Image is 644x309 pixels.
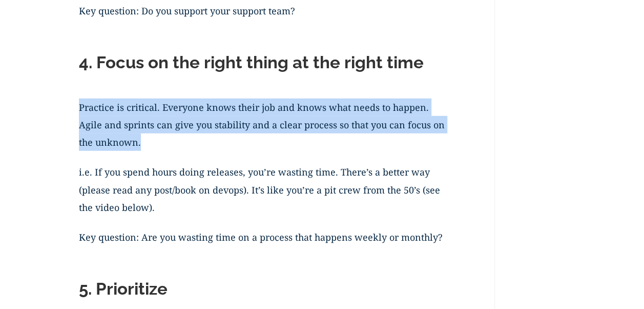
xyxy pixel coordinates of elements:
p: Practice is critical. Everyone knows their job and knows what needs to happen. Agile and sprints ... [79,99,453,164]
p: i.e. If you spend hours doing releases, you’re wasting time. There’s a better way (please read an... [79,163,453,228]
p: Key question: Are you wasting time on a process that happens weekly or monthly? [79,228,453,258]
p: Key question: Do you support your support team? [79,2,453,32]
h2: 4. Focus on the right thing at the right time [79,52,453,78]
h2: 5. Prioritize [79,279,453,304]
